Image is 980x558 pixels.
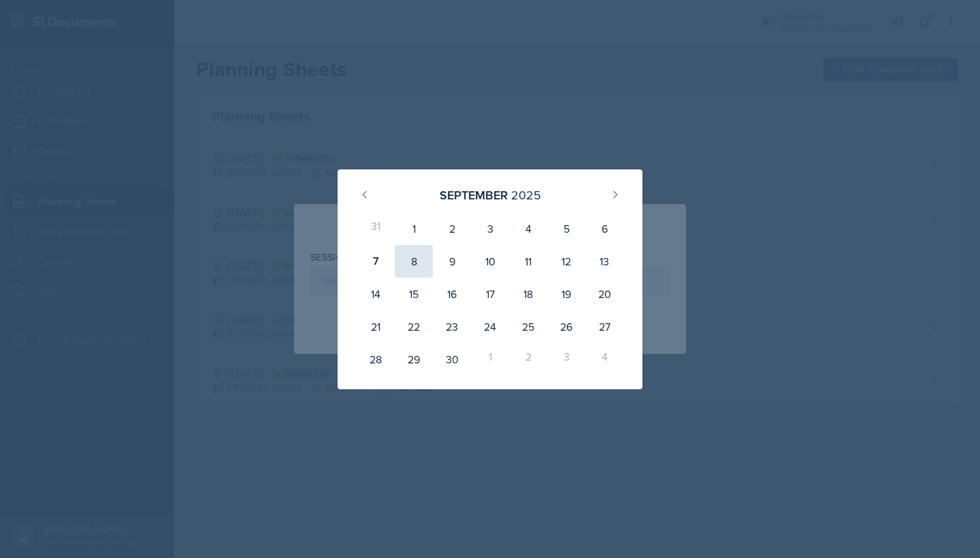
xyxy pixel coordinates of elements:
div: 30 [433,343,471,376]
div: 1 [395,212,433,245]
div: 19 [547,278,585,310]
div: 17 [471,278,509,310]
div: 16 [433,278,471,310]
div: 21 [357,310,395,343]
div: 2 [509,343,547,376]
div: 5 [547,212,585,245]
div: 11 [509,245,547,278]
div: September [440,186,508,204]
div: 3 [471,212,509,245]
div: 27 [585,310,623,343]
div: 23 [433,310,471,343]
div: 22 [395,310,433,343]
div: 14 [357,278,395,310]
div: 25 [509,310,547,343]
div: 29 [395,343,433,376]
div: 18 [509,278,547,310]
div: 7 [357,245,395,278]
div: 8 [395,245,433,278]
div: 2025 [511,186,541,204]
div: 2 [433,212,471,245]
div: 15 [395,278,433,310]
div: 12 [547,245,585,278]
div: 4 [585,343,623,376]
div: 1 [471,343,509,376]
div: 28 [357,343,395,376]
div: 3 [547,343,585,376]
div: 20 [585,278,623,310]
div: 24 [471,310,509,343]
div: 6 [585,212,623,245]
div: 9 [433,245,471,278]
div: 10 [471,245,509,278]
div: 4 [509,212,547,245]
div: 13 [585,245,623,278]
div: 31 [357,212,395,245]
div: 26 [547,310,585,343]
